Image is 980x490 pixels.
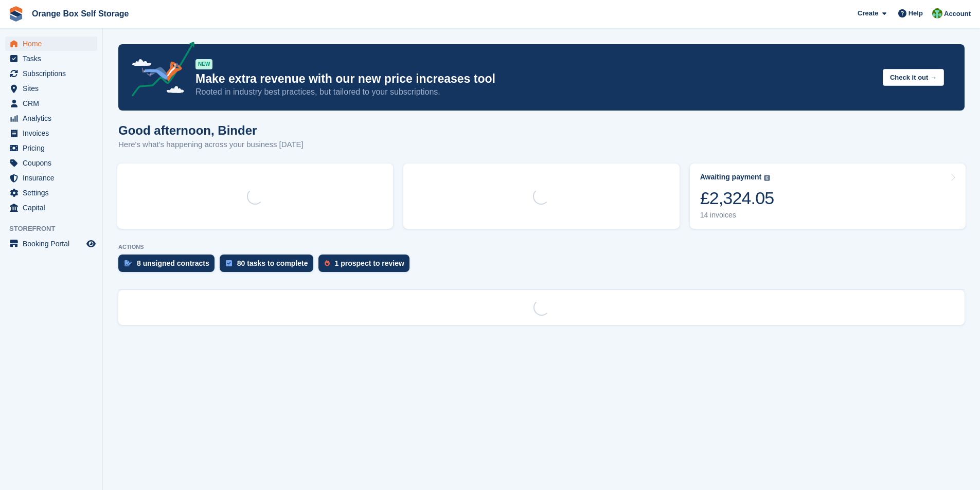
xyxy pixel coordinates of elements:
a: menu [5,126,97,140]
h1: Good afternoon, Binder [118,123,304,137]
span: Help [908,8,923,19]
p: Rooted in industry best practices, but tailored to your subscriptions. [195,86,875,98]
span: Capital [23,201,84,215]
span: Insurance [23,171,84,185]
a: menu [5,37,97,51]
img: task-75834270c22a3079a89374b754ae025e5fb1db73e45f91037f5363f120a921f8.svg [226,260,232,266]
img: contract_signature_icon-13c848040528278c33f63329250d36e43548de30e8caae1d1a13099fd9432cc5.svg [124,260,132,266]
a: menu [5,111,97,125]
a: menu [5,81,97,96]
a: 1 prospect to review [318,255,415,277]
p: ACTIONS [118,244,965,250]
span: CRM [23,96,84,111]
div: 14 invoices [700,211,774,220]
a: menu [5,96,97,111]
span: Account [944,9,971,19]
span: Invoices [23,126,84,140]
div: Awaiting payment [700,173,762,182]
div: £2,324.05 [700,188,774,209]
a: Orange Box Self Storage [28,5,133,22]
img: stora-icon-8386f47178a22dfd0bd8f6a31ec36ba5ce8667c1dd55bd0f319d3a0aa187defe.svg [8,6,24,22]
a: menu [5,186,97,200]
span: Home [23,37,84,51]
span: Settings [23,186,84,200]
span: Subscriptions [23,66,84,81]
a: menu [5,201,97,215]
img: Binder Bhardwaj [932,8,942,19]
span: Storefront [9,224,102,234]
div: 1 prospect to review [335,259,404,267]
span: Booking Portal [23,237,84,251]
span: Create [858,8,878,19]
div: 80 tasks to complete [237,259,308,267]
a: menu [5,156,97,170]
span: Sites [23,81,84,96]
img: icon-info-grey-7440780725fd019a000dd9b08b2336e03edf1995a4989e88bcd33f0948082b44.svg [764,175,770,181]
span: Pricing [23,141,84,155]
a: menu [5,141,97,155]
p: Make extra revenue with our new price increases tool [195,71,875,86]
img: price-adjustments-announcement-icon-8257ccfd72463d97f412b2fc003d46551f7dbcb40ab6d574587a9cd5c0d94... [123,42,195,100]
a: 8 unsigned contracts [118,255,220,277]
a: menu [5,66,97,81]
a: menu [5,51,97,66]
a: menu [5,171,97,185]
div: NEW [195,59,212,69]
button: Check it out → [883,69,944,86]
span: Tasks [23,51,84,66]
p: Here's what's happening across your business [DATE] [118,139,304,151]
span: Analytics [23,111,84,125]
a: 80 tasks to complete [220,255,318,277]
span: Coupons [23,156,84,170]
a: Awaiting payment £2,324.05 14 invoices [690,164,966,229]
a: menu [5,237,97,251]
a: Preview store [85,238,97,250]
img: prospect-51fa495bee0391a8d652442698ab0144808aea92771e9ea1ae160a38d050c398.svg [325,260,330,266]
div: 8 unsigned contracts [137,259,209,267]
